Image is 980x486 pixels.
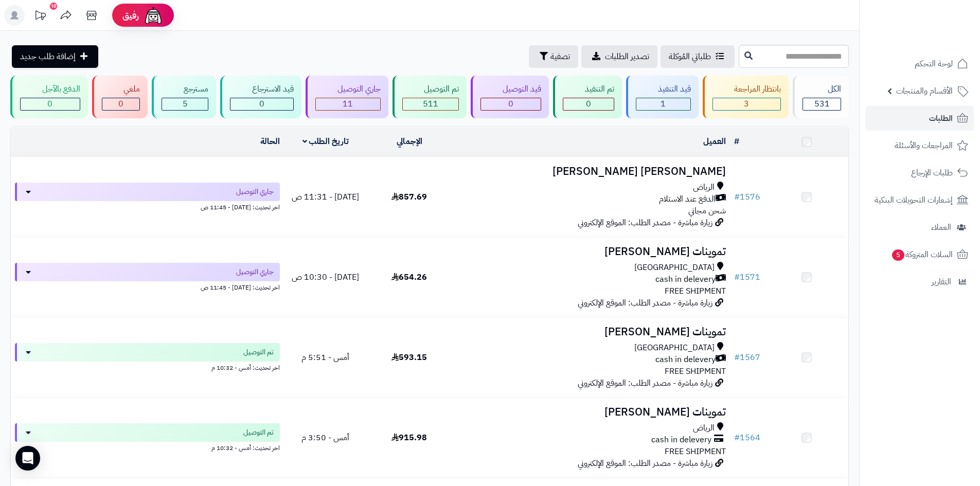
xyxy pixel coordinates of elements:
span: 5 [892,249,904,261]
span: التقارير [932,275,951,289]
a: إضافة طلب جديد [12,45,98,68]
a: الإجمالي [397,135,422,148]
span: [GEOGRAPHIC_DATA] [634,342,715,354]
div: قيد الاسترجاع [230,83,294,95]
div: تم التوصيل [402,83,459,95]
h3: [PERSON_NAME] [PERSON_NAME] [455,166,726,177]
a: المراجعات والأسئلة [866,133,974,158]
a: ملغي 0 [90,76,150,118]
span: أمس - 5:51 م [301,351,349,364]
span: زيارة مباشرة - مصدر الطلب: الموقع الإلكتروني [578,377,712,389]
span: 0 [47,98,52,110]
span: 1 [661,98,666,110]
span: تم التوصيل [243,347,274,357]
span: 857.69 [391,191,427,203]
span: الأقسام والمنتجات [896,84,953,98]
span: الطلبات [929,111,953,125]
span: تم التوصيل [243,427,274,438]
div: تم التنفيذ [563,83,614,95]
a: # [734,135,739,148]
a: تاريخ الطلب [302,135,349,148]
span: 654.26 [391,271,427,283]
div: بانتظار المراجعة [712,83,781,95]
img: logo-2.png [910,21,970,43]
a: تصدير الطلبات [581,45,657,68]
a: #1571 [734,271,760,283]
div: 0 [481,98,541,110]
div: 0 [21,98,80,110]
a: الدفع بالآجل 0 [8,76,90,118]
span: الدفع عند الاستلام [659,193,716,205]
span: 0 [508,98,513,110]
span: 0 [118,98,123,110]
span: تصدير الطلبات [605,50,649,63]
span: 915.98 [391,431,427,444]
span: طلبات الإرجاع [911,166,953,180]
span: السلات المتروكة [891,247,953,262]
button: تصفية [529,45,578,68]
span: 3 [744,98,749,110]
a: تم التنفيذ 0 [551,76,624,118]
a: لوحة التحكم [866,51,974,76]
a: #1576 [734,191,760,203]
img: ai-face.png [143,5,164,26]
a: العميل [703,135,726,148]
span: cash in delevery [655,354,716,366]
span: المراجعات والأسئلة [895,138,953,153]
div: 5 [162,98,208,110]
div: ملغي [102,83,140,95]
a: السلات المتروكة5 [866,242,974,267]
a: تم التوصيل 511 [390,76,469,118]
a: العملاء [866,215,974,240]
span: cash in delevery [655,274,716,285]
a: قيد التنفيذ 1 [624,76,701,118]
span: # [734,271,740,283]
div: جاري التوصيل [315,83,381,95]
a: #1564 [734,431,760,444]
span: 11 [343,98,353,110]
span: # [734,351,740,364]
a: قيد الاسترجاع 0 [218,76,304,118]
div: مسترجع [162,83,208,95]
a: تحديثات المنصة [27,5,53,28]
span: 511 [423,98,438,110]
span: # [734,431,740,444]
span: [DATE] - 10:30 ص [292,271,359,283]
a: بانتظار المراجعة 3 [701,76,791,118]
div: اخر تحديث: [DATE] - 11:45 ص [15,281,280,292]
span: زيارة مباشرة - مصدر الطلب: الموقع الإلكتروني [578,217,712,229]
span: العملاء [931,220,951,235]
span: جاري التوصيل [236,267,274,277]
span: [DATE] - 11:31 ص [292,191,359,203]
span: جاري التوصيل [236,187,274,197]
h3: تموينات [PERSON_NAME] [455,326,726,338]
div: اخر تحديث: [DATE] - 11:45 ص [15,201,280,212]
a: قيد التوصيل 0 [469,76,551,118]
span: FREE SHIPMENT [665,285,726,297]
a: إشعارات التحويلات البنكية [866,188,974,212]
span: 5 [183,98,188,110]
span: إشعارات التحويلات البنكية [875,193,953,207]
a: طلبات الإرجاع [866,160,974,185]
h3: تموينات [PERSON_NAME] [455,406,726,418]
div: اخر تحديث: أمس - 10:32 م [15,442,280,453]
div: 0 [102,98,140,110]
h3: تموينات [PERSON_NAME] [455,246,726,258]
div: 0 [230,98,293,110]
span: طلباتي المُوكلة [669,50,711,63]
a: الحالة [260,135,280,148]
div: الدفع بالآجل [20,83,80,95]
span: لوحة التحكم [915,57,953,71]
a: طلباتي المُوكلة [661,45,735,68]
span: الرياض [693,422,715,434]
span: أمس - 3:50 م [301,431,349,444]
div: قيد التوصيل [480,83,541,95]
span: رفيق [122,9,139,22]
span: FREE SHIPMENT [665,365,726,377]
div: 3 [713,98,781,110]
span: 531 [814,98,830,110]
span: الرياض [693,182,715,193]
span: زيارة مباشرة - مصدر الطلب: الموقع الإلكتروني [578,457,712,470]
div: 511 [403,98,459,110]
div: 0 [563,98,614,110]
